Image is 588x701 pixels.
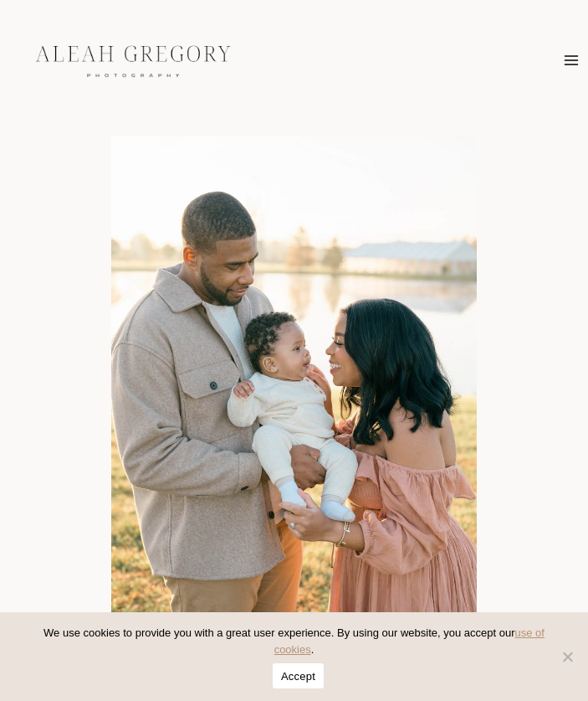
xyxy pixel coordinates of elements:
li: 1 of 4 [20,136,568,684]
img: aleah gregory logo [8,37,258,84]
span: We use cookies to provide you with a great user experience. By using our website, you accept our . [25,625,563,658]
a: use of cookies [274,626,545,656]
span: No [559,648,575,665]
img: Family enjoying a sunny day by the lake. [20,136,568,684]
div: Photo Gallery Carousel [20,136,568,684]
button: Open menu [555,47,586,73]
button: Accept [273,663,324,688]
